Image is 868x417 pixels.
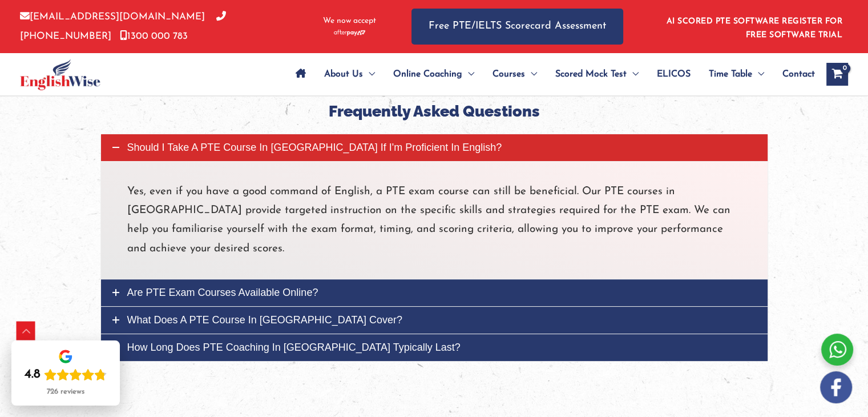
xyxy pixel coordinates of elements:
[363,54,375,94] span: Menu Toggle
[127,142,502,153] span: Should I take a PTE course in [GEOGRAPHIC_DATA] if I'm proficient in English?
[101,334,768,361] a: How long does PTE coaching in [GEOGRAPHIC_DATA] typically last?
[660,8,848,45] aside: Header Widget 1
[127,182,741,258] p: Yes, even if you have a good command of English, a PTE exam course can still be beneficial. Our P...
[667,17,843,39] a: AI SCORED PTE SOFTWARE REGISTER FOR FREE SOFTWARE TRIAL
[752,54,764,94] span: Menu Toggle
[525,54,537,94] span: Menu Toggle
[323,15,376,27] span: We now accept
[393,54,462,94] span: Online Coaching
[120,31,188,41] a: 1300 000 783
[546,54,648,94] a: Scored Mock TestMenu Toggle
[820,371,852,403] img: white-facebook.png
[483,54,546,94] a: CoursesMenu Toggle
[657,54,691,94] span: ELICOS
[773,54,815,94] a: Contact
[109,102,760,121] h4: Frequently Asked Questions
[20,59,100,90] img: cropped-ew-logo
[826,63,848,86] a: View Shopping Cart, empty
[648,54,700,94] a: ELICOS
[127,314,403,326] span: What does a PTE course in [GEOGRAPHIC_DATA] cover?
[462,54,474,94] span: Menu Toggle
[127,287,318,298] span: Are PTE exam courses available online?
[47,387,84,396] div: 726 reviews
[709,54,752,94] span: Time Table
[324,54,363,94] span: About Us
[492,54,525,94] span: Courses
[334,30,365,36] img: Afterpay-Logo
[101,307,768,334] a: What does a PTE course in [GEOGRAPHIC_DATA] cover?
[315,54,384,94] a: About UsMenu Toggle
[101,134,768,161] a: Should I take a PTE course in [GEOGRAPHIC_DATA] if I'm proficient in English?
[25,367,41,383] div: 4.8
[384,54,483,94] a: Online CoachingMenu Toggle
[20,12,226,41] a: [PHONE_NUMBER]
[127,342,461,353] span: How long does PTE coaching in [GEOGRAPHIC_DATA] typically last?
[555,54,627,94] span: Scored Mock Test
[782,54,815,94] span: Contact
[411,9,623,45] a: Free PTE/IELTS Scorecard Assessment
[101,279,768,306] a: Are PTE exam courses available online?
[25,367,107,383] div: Rating: 4.8 out of 5
[700,54,773,94] a: Time TableMenu Toggle
[286,54,815,94] nav: Site Navigation: Main Menu
[627,54,639,94] span: Menu Toggle
[20,12,205,22] a: [EMAIL_ADDRESS][DOMAIN_NAME]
